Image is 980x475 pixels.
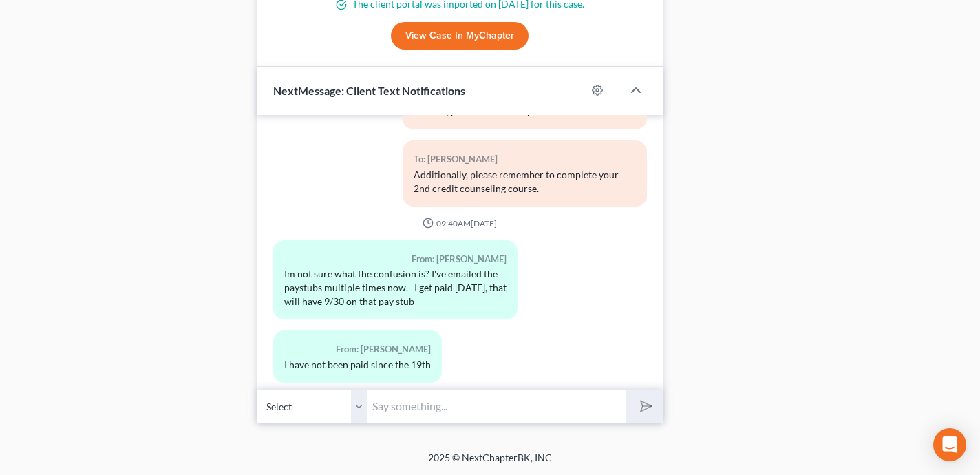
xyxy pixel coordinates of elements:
span: NextMessage: Client Text Notifications [273,84,465,97]
div: From: [PERSON_NAME] [284,341,431,357]
div: Open Intercom Messenger [933,428,966,461]
div: Additionally, please remember to complete your 2nd credit counseling course. [414,168,636,196]
div: I have not been paid since the 19th [284,358,431,372]
div: 09:40AM[DATE] [273,218,647,229]
div: Im not sure what the confusion is? I've emailed the paystubs multiple times now. I get paid [DATE... [284,267,507,308]
div: From: [PERSON_NAME] [284,251,507,267]
div: To: [PERSON_NAME] [414,151,636,167]
a: View Case in MyChapter [391,22,529,50]
input: Say something... [367,390,626,423]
